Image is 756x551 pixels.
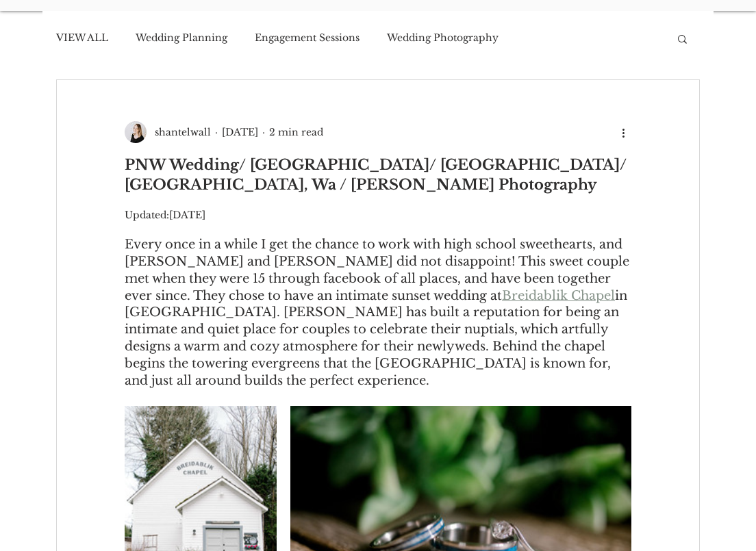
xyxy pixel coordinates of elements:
[125,288,631,388] span: in [GEOGRAPHIC_DATA]. [PERSON_NAME] has built a reputation for being an intimate and quiet place ...
[269,126,323,138] span: 2 min read
[136,31,227,45] a: Wedding Planning
[125,208,631,222] p: Updated:
[125,237,633,303] span: Every once in a while I get the chance to work with high school sweethearts, and [PERSON_NAME] an...
[502,288,615,303] a: Breidablik Chapel
[56,31,108,45] a: VIEW ALL
[387,31,499,45] a: Wedding Photography
[222,126,258,138] span: Apr 6, 2021
[54,11,662,66] nav: Blog
[169,209,205,221] span: Nov 9, 2023
[125,155,631,196] h1: PNW Wedding/ [GEOGRAPHIC_DATA]/ [GEOGRAPHIC_DATA]/ [GEOGRAPHIC_DATA], Wa / [PERSON_NAME] Photography
[255,31,360,45] a: Engagement Sessions
[676,33,689,44] div: Search
[615,124,631,140] button: More actions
